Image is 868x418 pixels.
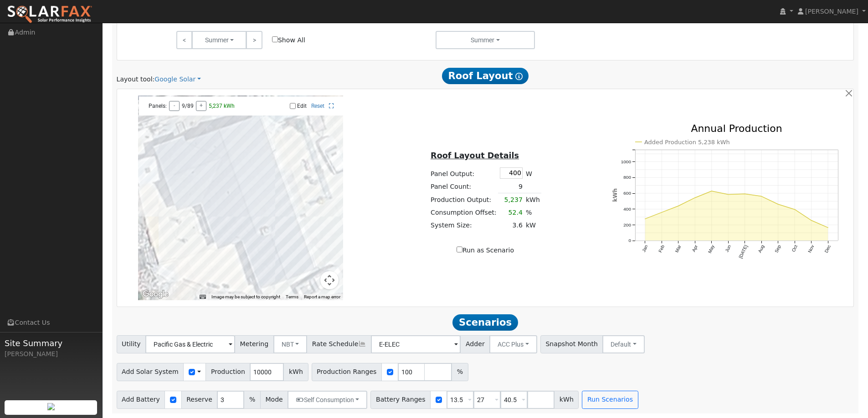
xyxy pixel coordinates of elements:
span: [PERSON_NAME] [805,8,858,15]
circle: onclick="" [826,226,830,230]
a: Full Screen [329,103,334,109]
text: 200 [623,222,631,227]
span: Site Summary [5,337,98,349]
a: < [176,31,192,49]
text: Oct [791,244,799,253]
td: kW [524,219,541,232]
input: Run as Scenario [457,247,462,252]
span: Add Solar System [117,363,184,381]
span: Metering [235,335,274,353]
span: Panels: [149,103,167,109]
circle: onclick="" [660,211,663,214]
text: Annual Production [691,123,782,134]
td: 5,237 [498,193,524,206]
span: Utility [117,335,146,353]
span: Snapshot Month [540,335,603,353]
circle: onclick="" [710,189,714,193]
button: Map camera controls [320,271,339,289]
text: 0 [628,238,631,243]
td: W [524,166,541,180]
text: Jun [724,244,732,253]
button: Self Consumption [288,391,367,409]
span: Reserve [181,391,218,409]
text: Nov [807,244,815,254]
td: % [524,206,541,219]
a: > [246,31,262,49]
button: Keyboard shortcuts [200,294,206,300]
a: Reset [311,103,324,109]
circle: onclick="" [643,217,647,221]
button: Default [602,335,645,353]
span: Image may be subject to copyright [211,294,280,299]
circle: onclick="" [743,192,747,196]
span: Layout tool: [117,76,155,83]
td: Consumption Offset: [429,206,498,219]
span: 9/89 [182,103,194,109]
td: 52.4 [498,206,524,219]
text: Aug [757,244,765,254]
img: retrieve [47,403,55,410]
a: Google Solar [154,75,201,84]
span: Adder [460,335,490,353]
text: 800 [623,175,631,180]
td: 9 [498,180,524,193]
a: Report a map error [304,294,340,299]
span: % [244,391,260,409]
button: Run Scenarios [582,391,638,409]
span: Production Ranges [312,363,382,381]
circle: onclick="" [810,219,813,222]
span: Add Battery [117,391,165,409]
button: ACC Plus [489,335,537,353]
a: Terms (opens in new tab) [286,294,298,299]
td: Panel Count: [429,180,498,193]
text: 400 [623,206,631,212]
td: System Size: [429,219,498,232]
text: Dec [824,244,832,254]
text: 1000 [621,159,632,164]
span: Roof Layout [442,68,529,84]
span: Production [205,363,250,381]
text: Added Production 5,238 kWh [644,139,730,146]
circle: onclick="" [677,204,680,208]
div: [PERSON_NAME] [5,349,98,359]
text: Sep [774,244,782,254]
input: Select a Rate Schedule [371,335,461,353]
text: May [707,244,715,254]
circle: onclick="" [776,202,780,206]
text: Jan [641,244,649,253]
td: Production Output: [429,193,498,206]
text: kWh [612,188,618,202]
u: Roof Layout Details [431,151,519,160]
text: Mar [674,244,682,253]
button: NBT [273,335,308,353]
td: 3.6 [498,219,524,232]
button: Summer [436,31,535,49]
circle: onclick="" [760,195,763,198]
label: Run as Scenario [457,246,514,255]
text: Feb [657,244,665,254]
input: Show All [272,36,278,42]
text: Apr [691,244,699,252]
circle: onclick="" [693,196,697,200]
a: Open this area in Google Maps (opens a new window) [140,288,170,300]
span: kWh [554,391,579,409]
button: + [196,101,206,111]
input: Select a Utility [145,335,235,353]
button: Summer [192,31,247,49]
circle: onclick="" [726,193,730,196]
td: kWh [524,193,541,206]
span: Rate Schedule [307,335,371,353]
img: SolarFax [7,5,92,24]
img: Google [140,288,170,300]
text: 600 [623,191,631,196]
td: Panel Output: [429,166,498,180]
label: Show All [272,35,305,45]
i: Show Help [515,73,523,80]
button: - [169,101,180,111]
span: Scenarios [452,314,518,331]
span: kWh [283,363,308,381]
span: 5,237 kWh [209,103,235,109]
label: Edit [297,103,307,109]
span: Battery Ranges [370,391,431,409]
span: % [452,363,468,381]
